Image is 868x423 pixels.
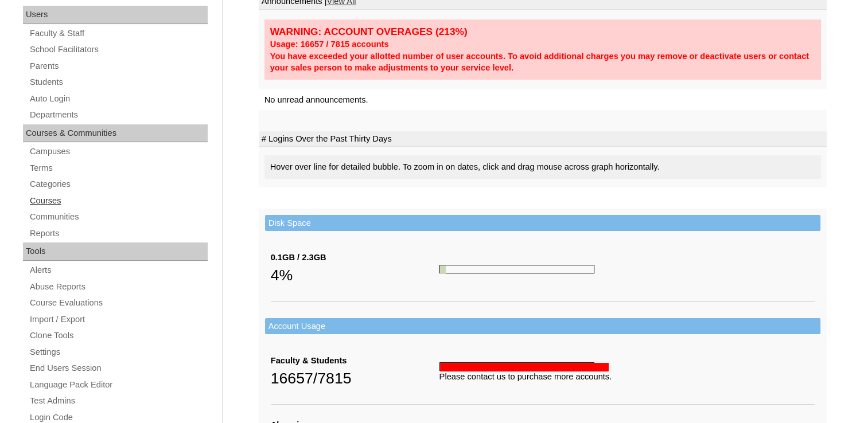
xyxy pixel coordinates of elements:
td: # Logins Over the Past Thirty Days [259,131,827,147]
a: Auto Login [29,92,208,106]
a: Terms [29,161,208,175]
a: Reports [29,226,208,241]
a: Settings [29,345,208,359]
div: Users [23,6,208,24]
td: Disk Space [265,215,820,232]
a: Language Pack Editor [29,378,208,392]
a: Students [29,75,208,89]
div: Courses & Communities [23,124,208,143]
a: Import / Export [29,312,208,327]
a: End Users Session [29,361,208,375]
a: Abuse Reports [29,280,208,294]
div: Please contact us to purchase more accounts. [439,371,815,383]
div: 4% [271,264,439,287]
a: Communities [29,210,208,224]
div: Tools [23,242,208,261]
strong: Usage: 16657 / 7815 accounts [270,40,389,49]
a: Parents [29,59,208,73]
td: No unread announcements. [259,89,827,111]
div: WARNING: ACCOUNT OVERAGES (213%) [270,25,815,38]
div: Hover over line for detailed bubble. To zoom in on dates, click and drag mouse across graph horiz... [264,155,821,179]
div: You have exceeded your allotted number of user accounts. To avoid additional charges you may remo... [270,50,815,74]
div: 0.1GB / 2.3GB [271,252,439,264]
td: Account Usage [265,318,820,335]
a: Test Admins [29,394,208,408]
a: Departments [29,108,208,122]
a: Clone Tools [29,328,208,343]
a: Campuses [29,144,208,159]
a: School Facilitators [29,42,208,57]
div: Faculty & Students [271,355,439,367]
a: Alerts [29,263,208,277]
a: Courses [29,194,208,208]
a: Course Evaluations [29,296,208,310]
a: Categories [29,177,208,191]
div: 16657/7815 [271,367,439,390]
a: Faculty & Staff [29,26,208,41]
